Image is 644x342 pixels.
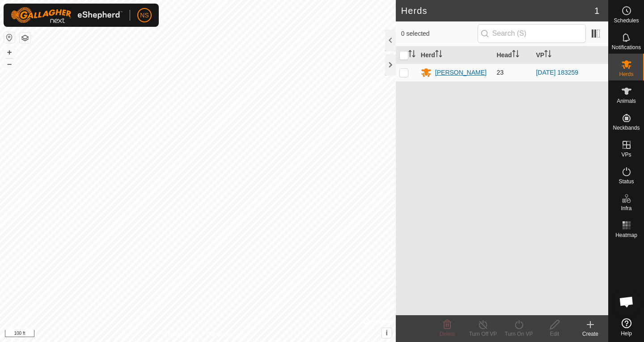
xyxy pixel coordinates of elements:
input: Search (S) [478,24,586,43]
th: Head [493,46,532,64]
span: Herds [619,72,633,77]
button: Map Layers [20,33,30,43]
th: Herd [417,46,493,64]
button: Reset Map [4,32,15,43]
p-sorticon: Activate to sort [512,51,519,59]
div: Open chat [613,288,640,315]
button: i [382,328,392,338]
span: 23 [496,69,504,76]
th: VP [532,46,608,64]
span: i [386,329,388,337]
a: Help [609,315,644,340]
p-sorticon: Activate to sort [408,51,415,59]
p-sorticon: Activate to sort [544,51,551,59]
span: NS [140,11,148,20]
div: Turn On VP [501,330,537,338]
div: Create [572,330,608,338]
div: [PERSON_NAME] [435,68,487,77]
a: Privacy Policy [162,330,196,338]
span: Notifications [612,45,641,50]
button: – [4,59,15,69]
span: Status [619,179,634,184]
span: Heatmap [615,232,637,238]
span: Neckbands [613,125,640,131]
div: Turn Off VP [465,330,501,338]
div: Edit [537,330,572,338]
h2: Herds [401,5,594,16]
span: Help [621,331,632,336]
span: 1 [594,4,599,17]
span: Schedules [614,18,639,23]
span: VPs [621,152,631,157]
button: + [4,47,15,58]
span: 0 selected [401,29,478,38]
span: Infra [621,206,631,211]
span: Animals [617,98,636,104]
a: Contact Us [207,330,233,338]
p-sorticon: Activate to sort [435,51,442,59]
img: Gallagher Logo [11,7,123,23]
span: Delete [440,331,455,337]
a: [DATE] 183259 [536,69,578,76]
